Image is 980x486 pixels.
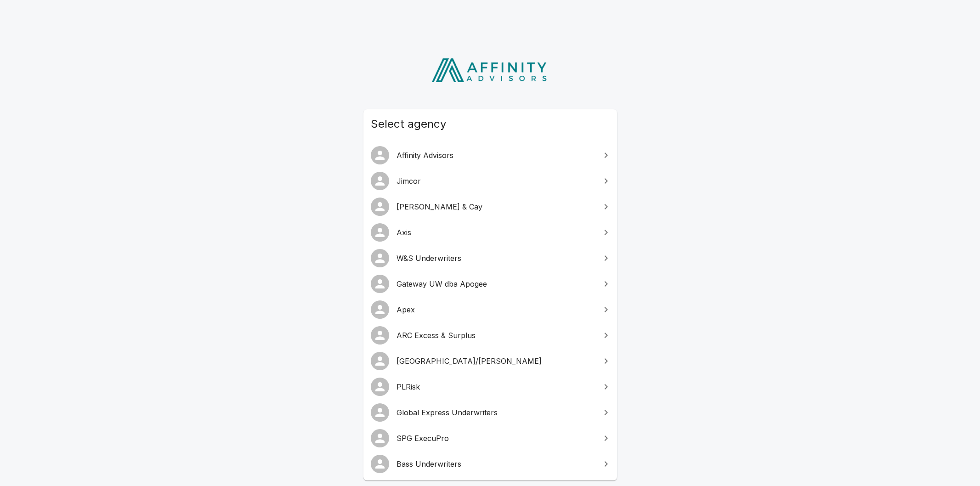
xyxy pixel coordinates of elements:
a: [PERSON_NAME] & Cay [363,194,617,220]
span: Global Express Underwriters [397,407,595,418]
a: Apex [363,297,617,322]
span: Bass Underwriters [397,458,595,469]
a: Gateway UW dba Apogee [363,271,617,297]
a: W&S Underwriters [363,245,617,271]
a: SPG ExecuPro [363,425,617,451]
img: Affinity Advisors Logo [424,55,556,85]
span: W&S Underwriters [397,253,595,264]
span: Select agency [371,117,610,131]
span: Apex [397,304,595,315]
a: [GEOGRAPHIC_DATA]/[PERSON_NAME] [363,348,617,374]
a: Jimcor [363,168,617,194]
span: [PERSON_NAME] & Cay [397,201,595,212]
span: Affinity Advisors [397,150,595,161]
a: ARC Excess & Surplus [363,322,617,348]
span: Axis [397,227,595,238]
span: Jimcor [397,175,595,186]
a: Affinity Advisors [363,142,617,168]
span: PLRisk [397,381,595,392]
a: PLRisk [363,374,617,400]
span: [GEOGRAPHIC_DATA]/[PERSON_NAME] [397,356,595,367]
a: Bass Underwriters [363,451,617,477]
span: Gateway UW dba Apogee [397,278,595,289]
span: ARC Excess & Surplus [397,330,595,341]
span: SPG ExecuPro [397,433,595,444]
a: Axis [363,220,617,245]
a: Global Express Underwriters [363,400,617,425]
